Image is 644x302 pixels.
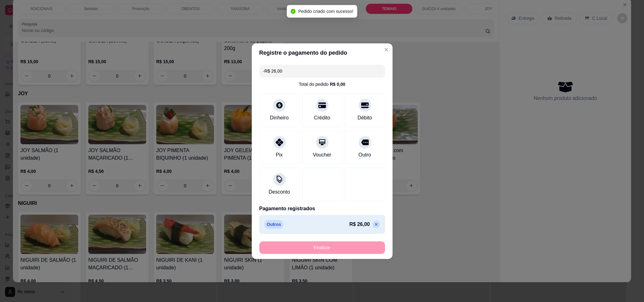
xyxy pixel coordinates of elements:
[269,188,290,196] div: Desconto
[298,9,353,14] span: Pedido criado com sucesso!
[264,220,284,229] p: Outros
[299,81,345,87] div: Total do pedido
[263,65,381,77] input: Ex.: hambúrguer de cordeiro
[270,114,289,122] div: Dinheiro
[358,151,371,159] div: Outro
[291,9,296,14] span: check-circle
[330,81,345,87] div: R$ 0,00
[252,43,393,62] header: Registre o pagamento do pedido
[259,205,385,212] p: Pagamento registrados
[276,151,283,159] div: Pix
[357,114,372,122] div: Débito
[313,151,331,159] div: Voucher
[314,114,330,122] div: Crédito
[350,221,370,228] p: R$ 26,00
[381,45,391,55] button: Close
